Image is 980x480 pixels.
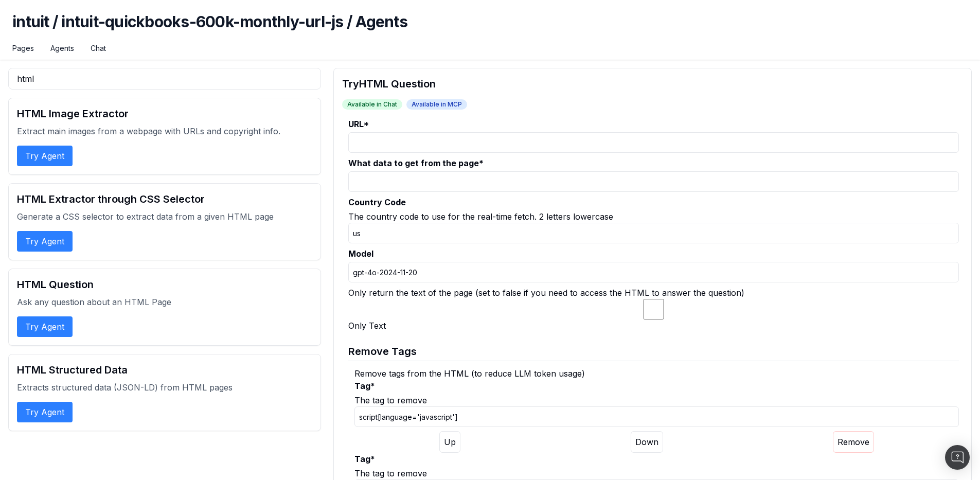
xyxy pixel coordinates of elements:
h1: intuit / intuit-quickbooks-600k-monthly-url-js / Agents [12,12,968,43]
button: Move up [439,431,460,453]
a: Chat [91,43,106,54]
button: Try Agent [17,231,73,252]
a: Pages [12,43,34,54]
input: Only Text [348,299,959,319]
span: Only Text [348,321,386,331]
label: Country Code [348,196,959,208]
h2: HTML Structured Data [17,363,312,377]
button: Try Agent [17,316,73,337]
legend: Remove Tags [348,336,959,361]
div: The tag to remove [354,467,959,479]
h2: HTML Image Extractor [17,106,312,121]
p: Ask any question about an HTML Page [17,296,312,308]
div: The tag to remove [354,394,959,406]
button: Move down [631,431,663,453]
h2: Try HTML Question [342,77,963,91]
p: Generate a CSS selector to extract data from a given HTML page [17,210,312,223]
label: Tag [354,453,959,465]
input: Search agents... [8,68,321,90]
label: Tag [354,380,959,392]
div: Open Intercom Messenger [945,445,970,470]
button: Try Agent [17,402,73,422]
div: Only return the text of the page (set to false if you need to access the HTML to answer the quest... [348,287,959,299]
button: Try Agent [17,146,73,166]
span: Available in Chat [342,99,402,110]
p: Extracts structured data (JSON-LD) from HTML pages [17,381,312,394]
h2: HTML Extractor through CSS Selector [17,192,312,206]
label: URL [348,118,959,130]
label: What data to get from the page [348,157,959,169]
div: Remove tags from the HTML (to reduce LLM token usage) [354,367,959,380]
div: The country code to use for the real-time fetch. 2 letters lowercase [348,210,959,223]
a: Agents [50,43,74,54]
h2: HTML Question [17,277,312,292]
span: Available in MCP [406,99,467,110]
label: Model [348,247,959,260]
button: Remove [833,431,874,453]
p: Extract main images from a webpage with URLs and copyright info. [17,125,312,137]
